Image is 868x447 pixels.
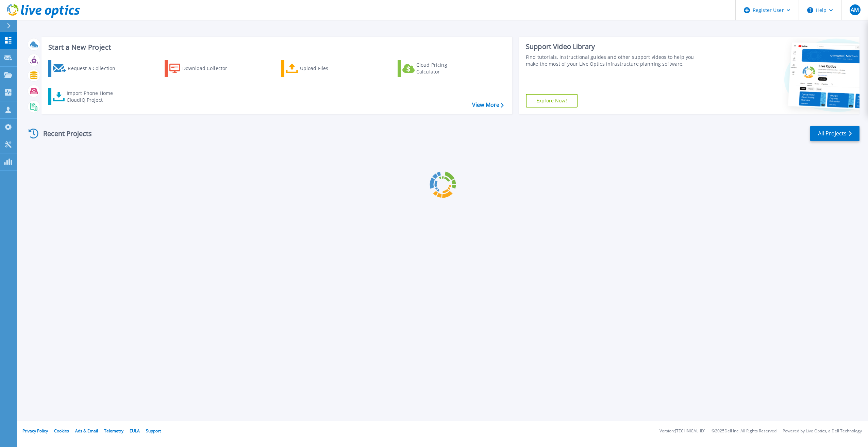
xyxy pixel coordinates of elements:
[712,429,777,433] li: © 2025 Dell Inc. All Rights Reserved
[22,428,48,434] a: Privacy Policy
[416,62,471,75] div: Cloud Pricing Calculator
[300,62,354,75] div: Upload Files
[130,428,140,434] a: EULA
[182,62,237,75] div: Download Collector
[660,429,705,433] li: Version: [TECHNICAL_ID]
[48,44,503,51] h3: Start a New Project
[104,428,123,434] a: Telemetry
[146,428,161,434] a: Support
[851,7,859,13] span: AM
[526,54,702,67] div: Find tutorials, instructional guides and other support videos to help you make the most of your L...
[26,125,101,142] div: Recent Projects
[68,62,122,75] div: Request a Collection
[526,94,578,107] a: Explore Now!
[398,60,473,77] a: Cloud Pricing Calculator
[783,429,862,433] li: Powered by Live Optics, a Dell Technology
[48,60,124,77] a: Request a Collection
[165,60,240,77] a: Download Collector
[281,60,357,77] a: Upload Files
[75,428,98,434] a: Ads & Email
[526,42,702,51] div: Support Video Library
[810,126,859,141] a: All Projects
[67,90,120,103] div: Import Phone Home CloudIQ Project
[472,102,504,108] a: View More
[54,428,69,434] a: Cookies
